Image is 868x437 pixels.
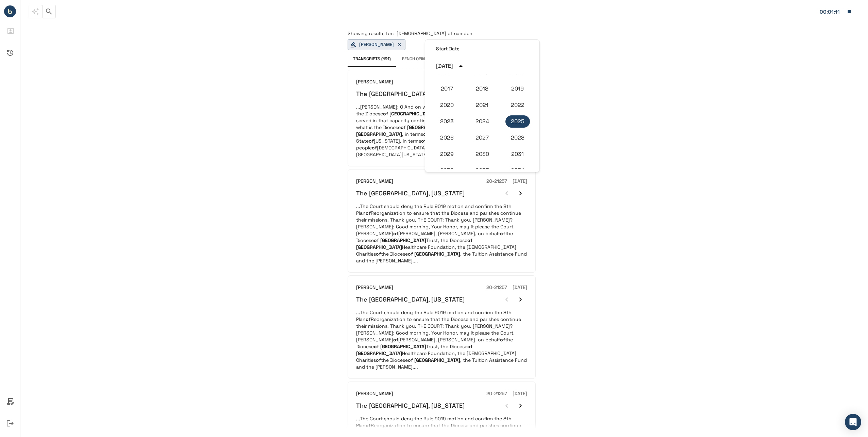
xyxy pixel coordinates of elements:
div: Open Intercom Messenger [845,414,861,430]
button: 2031 [505,148,530,160]
button: 2029 [435,148,459,160]
button: year view is open, switch to calendar view [455,60,467,72]
button: 2024 [470,115,495,128]
button: 2033 [470,164,495,177]
button: 2019 [505,83,530,95]
button: 2032 [435,164,459,177]
button: 2026 [435,132,459,144]
h6: Start Date [436,45,460,53]
button: 2034 [505,164,530,177]
button: 2021 [470,99,495,111]
button: 2027 [470,132,495,144]
button: 2030 [470,148,495,160]
button: 2017 [435,83,459,95]
button: 2018 [470,83,495,95]
button: 2023 [435,115,459,128]
button: 2025 [505,115,530,128]
button: 2020 [435,99,459,111]
button: 2028 [505,132,530,144]
div: [DATE] [436,62,453,70]
button: 2022 [505,99,530,111]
